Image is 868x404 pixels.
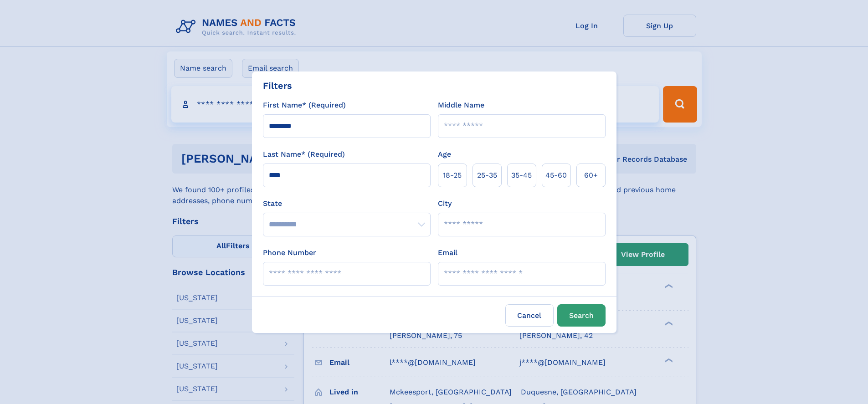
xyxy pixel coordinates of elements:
label: Last Name* (Required) [263,149,345,160]
label: Middle Name [438,100,484,111]
span: 45‑60 [545,170,567,181]
label: Email [438,247,457,258]
span: 25‑35 [477,170,497,181]
label: Phone Number [263,247,316,258]
div: Filters [263,79,292,92]
span: 35‑45 [511,170,532,181]
button: Search [557,304,606,327]
span: 60+ [584,170,598,181]
label: City [438,198,452,209]
span: 18‑25 [443,170,462,181]
label: State [263,198,431,209]
label: Cancel [505,304,554,327]
label: Age [438,149,451,160]
label: First Name* (Required) [263,100,346,111]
